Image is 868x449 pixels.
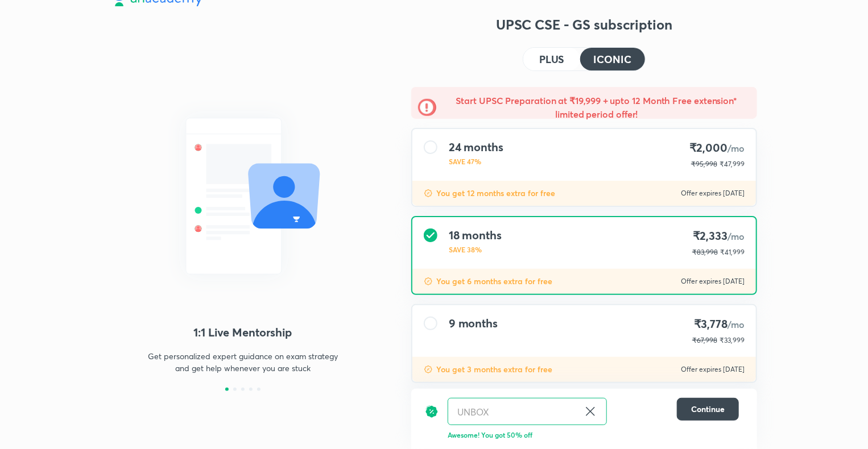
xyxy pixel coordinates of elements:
[692,335,717,346] p: ₹67,998
[144,350,342,374] p: Get personalized expert guidance on exam strategy and get help whenever you are stuck
[692,317,745,332] h4: ₹3,778
[418,98,436,117] img: -
[425,398,439,425] img: discount
[681,277,745,286] p: Offer expires [DATE]
[449,156,503,167] p: SAVE 47%
[448,430,739,440] p: Awesome! You got 50% off
[677,398,739,421] button: Continue
[111,97,375,295] img: LMP_066b47ebaa.svg
[523,48,580,70] button: PLUS
[436,276,552,287] p: You get 6 months extra for free
[402,392,766,401] p: To be paid as a one-time payment
[111,324,375,341] h4: 1:1 Live Mentorship
[728,230,745,242] span: /mo
[681,365,745,374] p: Offer expires [DATE]
[424,277,433,286] img: discount
[449,317,498,330] h4: 9 months
[436,188,555,199] p: You get 12 months extra for free
[443,94,750,121] h5: Start UPSC Preparation at ₹19,999 + upto 12 Month Free extension* limited period offer!
[594,54,631,64] h4: ICONIC
[720,248,745,256] span: ₹41,999
[539,54,564,64] h4: PLUS
[580,48,645,70] button: ICONIC
[692,228,745,244] h4: ₹2,333
[691,159,717,169] p: ₹95,998
[720,336,745,344] span: ₹33,999
[691,404,725,415] span: Continue
[681,189,745,198] p: Offer expires [DATE]
[449,244,502,255] p: SAVE 38%
[689,140,745,156] h4: ₹2,000
[728,318,745,330] span: /mo
[449,140,503,154] h4: 24 months
[692,247,718,257] p: ₹83,998
[449,228,502,242] h4: 18 months
[720,160,745,168] span: ₹47,999
[411,15,757,34] h3: UPSC CSE - GS subscription
[448,398,579,425] input: Have a referral code?
[436,364,552,375] p: You get 3 months extra for free
[728,142,745,154] span: /mo
[424,189,433,198] img: discount
[424,365,433,374] img: discount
